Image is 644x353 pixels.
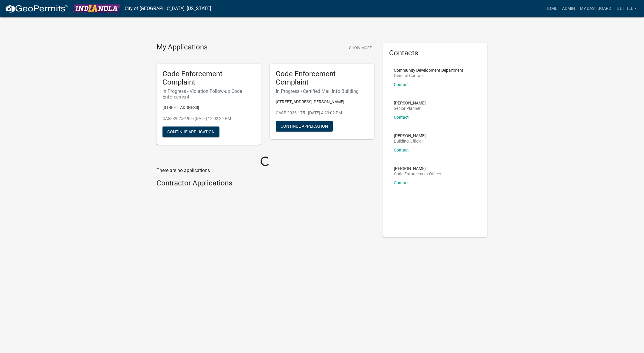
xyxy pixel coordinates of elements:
button: Show More [347,43,374,53]
p: [PERSON_NAME] [394,134,426,138]
a: T. Little [614,3,639,14]
p: [PERSON_NAME] [394,101,426,105]
h5: Code Enforcement Complaint [276,70,368,87]
p: General Contact [394,74,463,78]
a: Contact [394,82,409,87]
h6: In Progress - Violation Follow-up Code Enforcement [162,88,255,100]
h5: Contacts [389,49,482,57]
p: [STREET_ADDRESS][PERSON_NAME] [276,99,368,105]
p: Community Development Department [394,68,463,72]
a: My Dashboard [578,3,614,14]
h6: In Progress - Certified Mail Info Building [276,88,368,94]
p: Building Official [394,139,426,143]
img: City of Indianola, Iowa [73,4,120,13]
h4: My Applications [157,43,208,52]
p: [STREET_ADDRESS] [162,104,255,111]
a: Contact [394,115,409,120]
wm-workflow-list-section: Contractor Applications [157,179,374,190]
p: CASE-2025-190 - [DATE] 12:02:24 PM [162,115,255,122]
p: Senior Planner [394,106,426,110]
h4: Contractor Applications [157,179,374,188]
p: CASE-2025-175 - [DATE] 4:20:02 PM [276,110,368,116]
a: Admin [560,3,578,14]
p: [PERSON_NAME] [394,166,441,171]
p: There are no applications [157,167,374,174]
button: Continue Application [162,126,219,137]
p: Code Enforcement Officer [394,172,441,176]
a: Home [543,3,560,14]
button: Continue Application [276,121,333,132]
h5: Code Enforcement Complaint [162,70,255,87]
a: Contact [394,148,409,152]
a: City of [GEOGRAPHIC_DATA], [US_STATE] [125,4,211,14]
a: Contact [394,180,409,185]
